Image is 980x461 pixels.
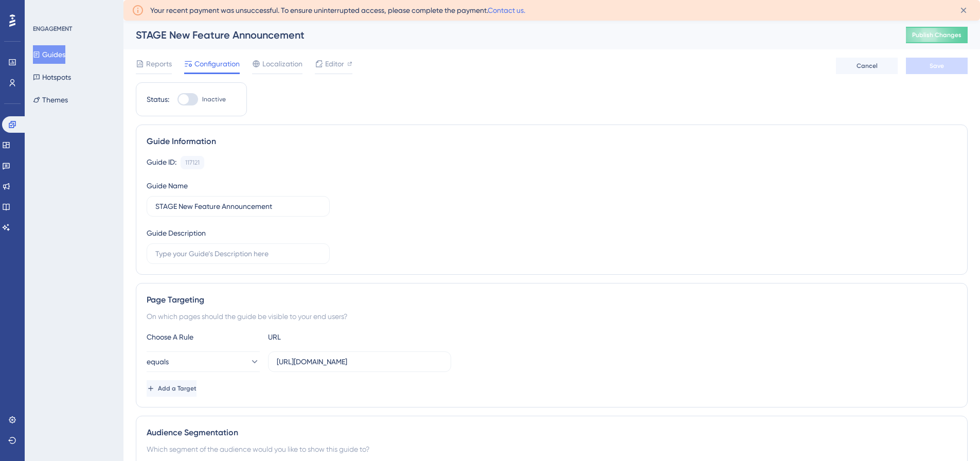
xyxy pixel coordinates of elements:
span: Cancel [857,62,878,70]
button: Add a Target [147,380,197,397]
span: Add a Target [158,384,197,393]
div: Page Targeting [147,294,957,306]
span: Publish Changes [912,31,961,39]
span: Inactive [202,95,226,103]
div: URL [268,331,381,343]
div: Choose A Rule [147,331,260,343]
a: Contact us. [488,6,525,14]
span: equals [147,356,169,368]
div: Guide ID: [147,156,176,169]
div: Guide Description [147,227,206,239]
span: Reports [146,58,172,70]
div: ENGAGEMENT [33,25,72,33]
div: Guide Information [147,135,957,148]
div: STAGE New Feature Announcement [136,28,880,42]
button: Publish Changes [906,27,968,43]
div: On which pages should the guide be visible to your end users? [147,310,957,323]
button: Themes [33,91,68,109]
div: Audience Segmentation [147,427,957,439]
button: Hotspots [33,68,71,86]
span: Editor [325,58,344,70]
button: Cancel [836,58,898,74]
div: Status: [147,93,169,105]
span: Localization [262,58,302,70]
button: Guides [33,45,65,64]
div: Guide Name [147,180,188,192]
span: Save [930,62,944,70]
input: Type your Guide’s Description here [155,248,321,259]
div: 117121 [185,158,200,167]
button: equals [147,351,260,372]
span: Your recent payment was unsuccessful. To ensure uninterrupted access, please complete the payment. [150,4,525,16]
input: Type your Guide’s Name here [155,201,321,212]
button: Save [906,58,968,74]
span: Configuration [194,58,240,70]
input: yourwebsite.com/path [277,356,442,367]
div: Which segment of the audience would you like to show this guide to? [147,443,957,455]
